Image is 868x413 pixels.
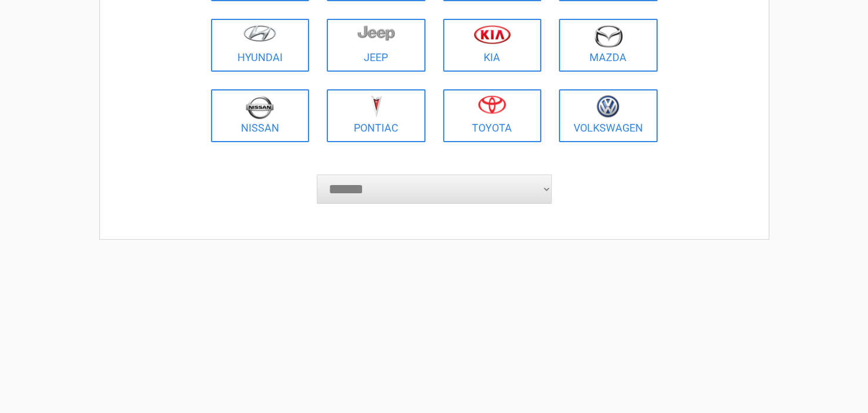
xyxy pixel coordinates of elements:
[596,95,619,118] img: volkswagen
[443,19,542,72] a: Kia
[478,95,506,114] img: toyota
[370,95,382,117] img: pontiac
[211,19,310,72] a: Hyundai
[559,19,658,72] a: Mazda
[327,19,425,72] a: Jeep
[594,25,623,48] img: mazda
[243,25,276,42] img: hyundai
[357,25,395,41] img: jeep
[474,25,511,44] img: kia
[211,89,310,142] a: Nissan
[246,95,274,119] img: nissan
[443,89,542,142] a: Toyota
[559,89,658,142] a: Volkswagen
[327,89,425,142] a: Pontiac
